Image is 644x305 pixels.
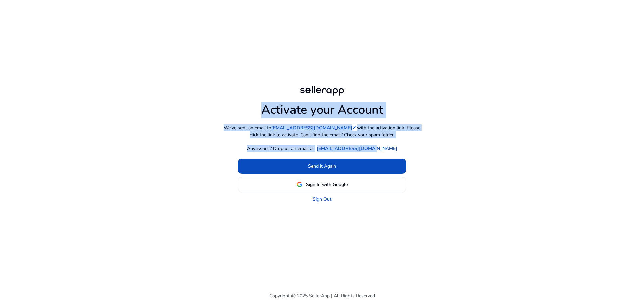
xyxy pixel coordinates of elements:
a: Sign Out [313,196,331,203]
span: Send it Again [308,163,336,170]
mat-icon: edit [352,125,357,130]
img: google-logo.svg [297,181,303,187]
p: We've sent an email to with the activation link. Please click the link to activate. Can't find th... [221,124,423,138]
p: Any issues? Drop us an email at [247,145,314,152]
h1: Activate your Account [261,97,383,117]
button: Send it Again [238,159,406,174]
button: Sign In with Google [238,177,406,192]
span: Sign In with Google [306,181,348,188]
a: [EMAIL_ADDRESS][DOMAIN_NAME] [271,124,357,131]
a: [EMAIL_ADDRESS][DOMAIN_NAME] [317,145,397,152]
